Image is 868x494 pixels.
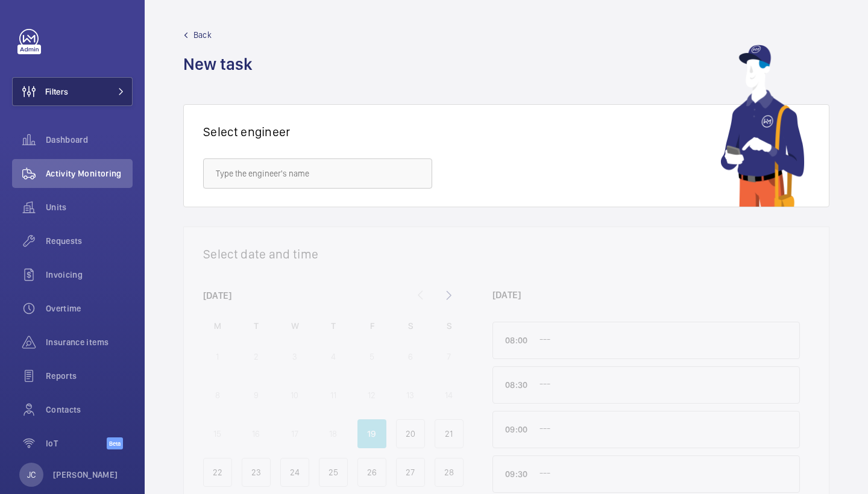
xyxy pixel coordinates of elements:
input: Type the engineer's name [203,158,432,189]
h1: New task [183,53,260,75]
span: Contacts [46,404,133,416]
span: Reports [46,370,133,382]
p: JC [27,469,36,481]
span: Invoicing [46,269,133,281]
button: Filters [12,77,133,106]
img: mechanic using app [720,45,805,207]
span: Units [46,201,133,213]
p: [PERSON_NAME] [53,469,118,481]
span: Dashboard [46,134,133,146]
span: Activity Monitoring [46,167,133,180]
span: Requests [46,235,133,247]
span: Filters [45,86,68,98]
span: Insurance items [46,336,133,348]
h1: Select engineer [203,124,291,139]
span: Overtime [46,302,133,314]
span: IoT [46,437,107,449]
span: Back [193,29,212,41]
span: Beta [107,437,123,449]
